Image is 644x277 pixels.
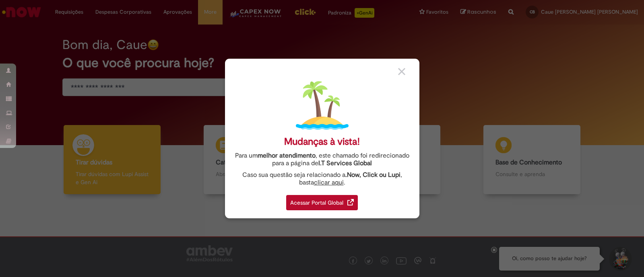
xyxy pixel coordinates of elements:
a: clicar aqui [314,174,344,187]
div: Acessar Portal Global [286,195,358,210]
strong: melhor atendimento [258,152,316,160]
div: Para um , este chamado foi redirecionado para a página de [231,152,413,167]
div: Caso sua questão seja relacionado a , basta . [231,171,413,187]
div: Mudanças à vista! [284,136,360,148]
a: I.T Services Global [318,155,372,167]
img: close_button_grey.png [398,68,405,75]
a: Acessar Portal Global [286,191,358,210]
strong: .Now, Click ou Lupi [345,171,400,179]
img: redirect_link.png [347,199,354,205]
img: island.png [296,79,349,132]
